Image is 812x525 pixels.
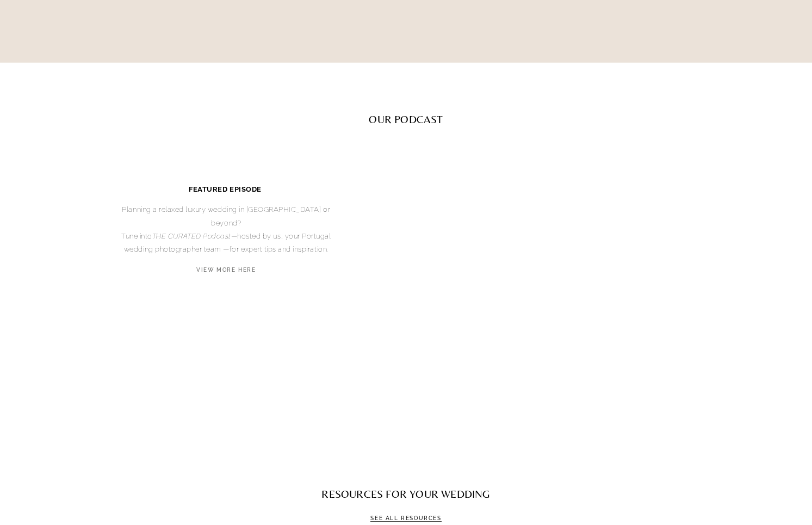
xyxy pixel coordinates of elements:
[152,232,231,240] em: THE CURATED Podcast
[107,112,705,127] h2: OUR PODCAST
[107,486,705,502] h2: RESOURCES FOR YOUR WEDDING
[189,185,261,193] strong: FEATURED EPISODE
[107,203,705,256] p: Planning a relaxed luxury wedding in [GEOGRAPHIC_DATA] or beyond? Tune into —hosted by us, your P...
[196,267,256,273] a: VIEW MORE HERE
[370,515,441,522] a: SEE ALL RESOURCES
